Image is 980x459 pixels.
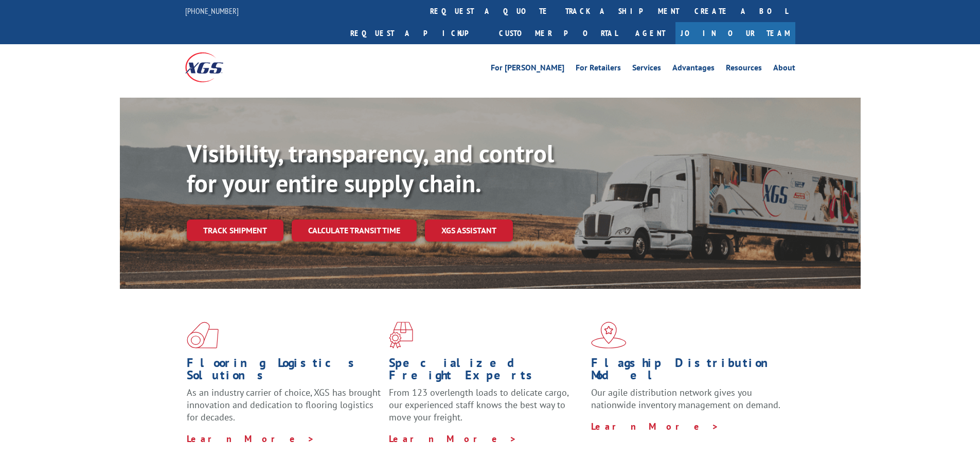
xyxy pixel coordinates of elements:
[672,64,715,75] a: Advantages
[675,22,795,44] a: Join Our Team
[591,357,786,387] h1: Flagship Distribution Model
[389,357,583,387] h1: Specialized Freight Experts
[187,137,554,199] b: Visibility, transparency, and control for your entire supply chain.
[726,64,762,75] a: Resources
[389,433,517,445] a: Learn More >
[632,64,661,75] a: Services
[591,387,780,411] span: Our agile distribution network gives you nationwide inventory management on demand.
[389,387,583,432] p: From 123 overlength loads to delicate cargo, our experienced staff knows the best way to move you...
[292,219,417,242] a: Calculate transit time
[187,322,219,348] img: xgs-icon-total-supply-chain-intelligence-red
[389,322,413,348] img: xgs-icon-focused-on-flooring-red
[185,6,239,16] a: [PHONE_NUMBER]
[187,387,381,423] span: As an industry carrier of choice, XGS has brought innovation and dedication to flooring logistics...
[187,219,283,241] a: Track shipment
[187,433,315,445] a: Learn More >
[425,219,513,242] a: XGS ASSISTANT
[491,22,625,44] a: Customer Portal
[625,22,675,44] a: Agent
[187,357,381,387] h1: Flooring Logistics Solutions
[491,64,564,75] a: For [PERSON_NAME]
[343,22,491,44] a: Request a pickup
[591,420,719,432] a: Learn More >
[591,322,627,348] img: xgs-icon-flagship-distribution-model-red
[576,64,621,75] a: For Retailers
[773,64,795,75] a: About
